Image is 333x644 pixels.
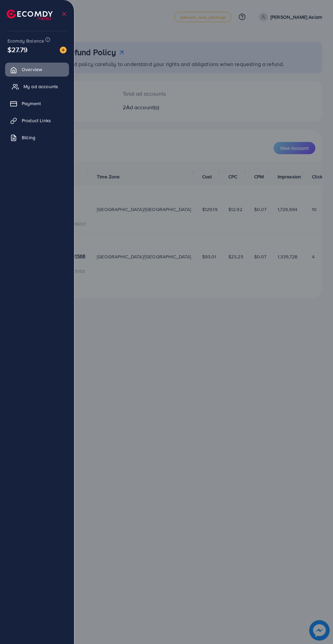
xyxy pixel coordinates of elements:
a: Payment [5,97,69,110]
span: My ad accounts [23,83,58,90]
a: Overview [5,63,69,76]
img: logo [7,10,53,20]
a: My ad accounts [5,80,69,93]
img: image [60,47,67,53]
span: Billing [22,134,35,141]
span: Overview [22,66,42,73]
span: $27.79 [7,45,28,54]
span: Payment [22,100,41,107]
a: Product Links [5,114,69,127]
span: Ecomdy Balance [7,37,44,44]
a: Billing [5,131,69,144]
span: Product Links [22,117,51,124]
